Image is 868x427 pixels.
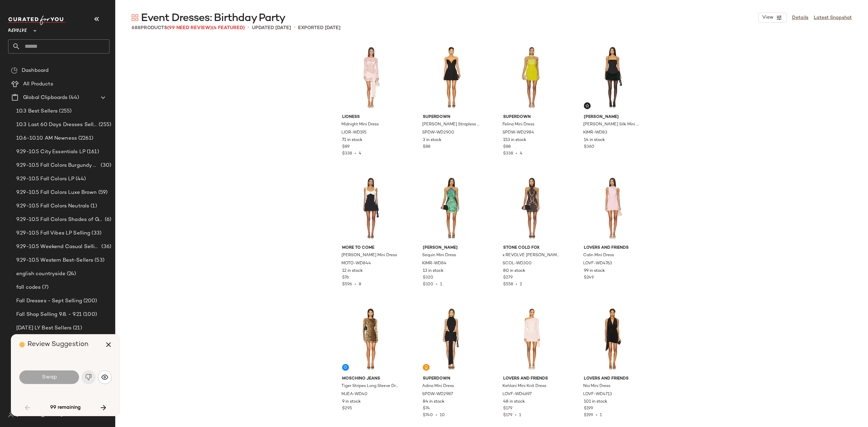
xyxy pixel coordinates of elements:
[16,148,85,156] span: 9.29-10.5 City Essentials LP
[440,282,442,287] span: 1
[584,245,641,251] span: Lovers and Friends
[422,130,454,136] span: SPDW-WD2900
[503,399,525,405] span: 48 in stock
[423,413,433,418] span: $740
[584,275,594,281] span: $249
[424,365,428,369] img: svg%3e
[422,391,453,398] span: SPDW-WD2987
[16,284,41,291] span: fall codes
[27,341,88,348] span: Review Suggestion
[583,391,612,398] span: LOVF-WD4713
[50,405,81,411] span: 99 remaining
[16,175,74,183] span: 9.29-10.5 Fall Colors LP
[67,94,79,102] span: (44)
[433,413,440,418] span: •
[212,25,245,30] span: (4 Featured)
[77,135,93,142] span: (2261)
[16,107,58,115] span: 10.3 Best Sellers
[593,413,600,418] span: •
[248,24,249,32] span: •
[503,114,560,120] span: superdown
[103,216,111,224] span: (6)
[502,383,546,389] span: Kehlani Mini Knit Dress
[792,14,808,21] a: Details
[11,67,18,74] img: svg%3e
[16,324,72,332] span: [DATE] LY Best Sellers
[417,43,486,111] img: SPDW-WD2900_V1.jpg
[584,399,607,405] span: 101 in stock
[814,14,852,21] a: Latest Snapshot
[758,13,787,23] button: View
[502,122,534,128] span: Felina Mini Dress
[99,162,111,169] span: (30)
[583,383,610,389] span: Nia Mini Dress
[341,391,368,398] span: MJEA-WD40
[341,261,371,267] span: MOTO-WD844
[342,282,352,287] span: $596
[65,270,76,278] span: (24)
[422,252,456,259] span: Sequin Mini Dress
[585,104,589,108] img: svg%3e
[342,137,362,143] span: 71 in stock
[503,406,512,412] span: $179
[337,43,405,111] img: LIOR-WD195_V1.jpg
[16,135,77,142] span: 10.6-10.10 AM Newness
[503,275,513,281] span: $279
[342,376,399,382] span: Moschino Jeans
[423,245,480,251] span: [PERSON_NAME]
[8,23,27,35] span: Revolve
[513,282,520,287] span: •
[298,24,340,32] p: Exported [DATE]
[513,151,520,156] span: •
[100,243,111,251] span: (36)
[422,261,447,267] span: KIMR-WD84
[520,151,522,156] span: 4
[16,257,93,264] span: 9.29-10.5 Western Best-Sellers
[132,24,245,32] div: Products
[498,174,566,242] img: SCOL-WD300_V1.jpg
[341,383,399,389] span: Tiger Stripes Long Sleeve Dress
[583,130,607,136] span: KIMR-WD83
[502,130,534,136] span: SPDW-WD2984
[16,229,90,237] span: 9.29-10.5 Fall Vibes LP Selling
[342,399,361,405] span: 9 in stock
[423,114,480,120] span: superdown
[16,162,99,169] span: 9.29-10.5 Fall Colors Burgundy & Mauve
[519,413,521,418] span: 1
[341,252,397,259] span: [PERSON_NAME] Mini Dress
[584,137,605,143] span: 14 in stock
[584,376,641,382] span: Lovers and Friends
[41,284,48,291] span: (7)
[167,25,212,30] span: (99 Need Review)
[132,14,138,21] img: svg%3e
[16,297,82,305] span: Fall Dresses - Sept Selling
[503,144,511,150] span: $88
[503,245,560,251] span: Stone Cold Fox
[16,243,100,251] span: 9.29-10.5 Weekend Casual Selling
[423,137,441,143] span: 3 in stock
[16,311,82,319] span: Fall Shop Selling 9.8. - 9.21
[423,376,480,382] span: superdown
[502,252,560,259] span: x REVOLVE [PERSON_NAME] Mini Dress
[341,122,379,128] span: Midnight Mini Dress
[23,94,67,102] span: Global Clipboards
[578,43,647,111] img: KIMR-WD83_V1.jpg
[503,413,512,418] span: $179
[583,122,640,128] span: [PERSON_NAME] Silk Mini Dress
[85,148,99,156] span: (161)
[342,268,363,274] span: 12 in stock
[503,151,513,156] span: $338
[417,174,486,242] img: KIMR-WD84_V1.jpg
[16,270,65,278] span: english countryside
[342,151,352,156] span: $338
[90,229,101,237] span: (33)
[342,245,399,251] span: MORE TO COME
[417,305,486,373] img: SPDW-WD2987_V1.jpg
[16,121,97,129] span: 10.3 Last 60 Days Dresses Selling
[584,144,594,150] span: $360
[337,174,405,242] img: MOTO-WD844_V1.jpg
[583,252,614,259] span: Calin Mini Dress
[503,137,526,143] span: 153 in stock
[74,175,86,183] span: (44)
[422,383,454,389] span: Adina Mini Dress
